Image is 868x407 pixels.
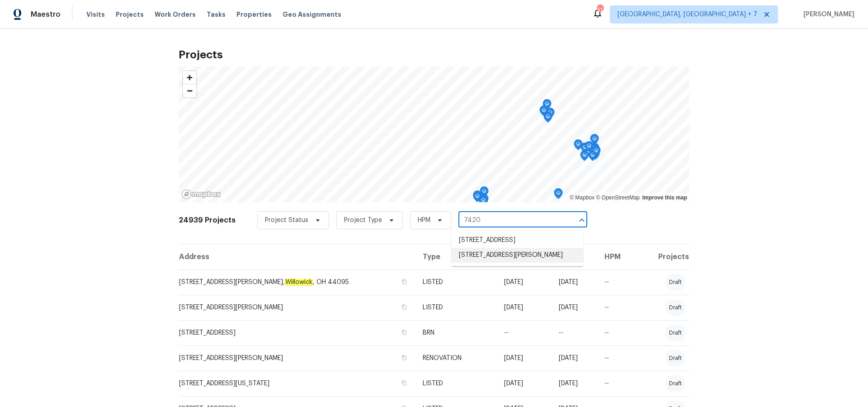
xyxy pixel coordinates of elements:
div: draft [665,274,685,290]
td: -- [597,270,634,295]
li: [STREET_ADDRESS] [452,233,583,248]
div: 51 [597,5,603,14]
span: [PERSON_NAME] [800,10,854,19]
h2: 24939 Projects [179,216,236,225]
td: -- [552,320,597,345]
a: Mapbox homepage [181,189,221,199]
td: [DATE] [552,295,597,320]
td: -- [597,371,634,396]
div: draft [665,299,685,316]
td: [STREET_ADDRESS][US_STATE] [179,371,415,396]
div: Map marker [473,190,482,204]
div: Map marker [479,195,488,209]
button: Copy Address [400,379,408,387]
div: Map marker [590,143,599,157]
div: Map marker [480,186,489,200]
div: Map marker [473,191,482,205]
div: Map marker [590,134,599,148]
td: [DATE] [497,295,552,320]
div: Map marker [588,150,597,164]
div: Map marker [539,105,548,119]
div: Map marker [479,193,488,207]
span: Maestro [31,10,61,19]
button: Copy Address [400,303,408,311]
td: [DATE] [552,345,597,371]
div: draft [665,375,685,392]
td: [DATE] [552,270,597,295]
span: Visits [86,10,105,19]
td: [DATE] [497,345,552,371]
button: Copy Address [400,354,408,362]
td: BRN [415,320,497,345]
div: Map marker [574,139,583,153]
em: Willowick [285,279,313,286]
a: OpenStreetMap [596,194,640,201]
button: Zoom out [183,84,196,97]
a: Improve this map [642,194,687,201]
div: Map marker [585,141,594,155]
th: Projects [634,244,689,270]
th: HPM [597,244,634,270]
td: [STREET_ADDRESS][PERSON_NAME] [179,345,415,371]
td: [STREET_ADDRESS][PERSON_NAME] [179,295,415,320]
td: LISTED [415,270,497,295]
span: Zoom out [183,85,196,97]
th: Address [179,244,415,270]
span: HPM [418,216,430,225]
div: Map marker [592,146,601,160]
td: LISTED [415,295,497,320]
div: Map marker [542,99,552,113]
button: Close [576,214,588,227]
a: Mapbox [570,194,594,201]
td: -- [597,320,634,345]
span: Work Orders [155,10,196,19]
div: Map marker [486,202,495,216]
td: -- [497,320,552,345]
span: Tasks [207,11,226,18]
td: RENOVATION [415,345,497,371]
span: Properties [236,10,272,19]
div: Map marker [554,188,563,202]
td: [STREET_ADDRESS][PERSON_NAME], , OH 44095 [179,270,415,295]
input: Search projects [458,213,562,227]
td: [DATE] [497,371,552,396]
th: Type [415,244,497,270]
div: draft [665,350,685,366]
td: [DATE] [552,371,597,396]
span: [GEOGRAPHIC_DATA], [GEOGRAPHIC_DATA] + 7 [618,10,757,19]
td: LISTED [415,371,497,396]
td: [DATE] [497,270,552,295]
h2: Projects [179,50,689,59]
button: Copy Address [400,328,408,336]
div: Map marker [580,150,589,164]
td: [STREET_ADDRESS] [179,320,415,345]
button: Copy Address [400,278,408,286]
td: -- [597,345,634,371]
span: Project Type [344,216,382,225]
span: Geo Assignments [283,10,341,19]
td: -- [597,295,634,320]
canvas: Map [179,66,689,202]
li: [STREET_ADDRESS][PERSON_NAME] [452,248,583,263]
div: draft [665,325,685,341]
span: Projects [116,10,144,19]
span: Project Status [265,216,308,225]
button: Zoom in [183,71,196,84]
